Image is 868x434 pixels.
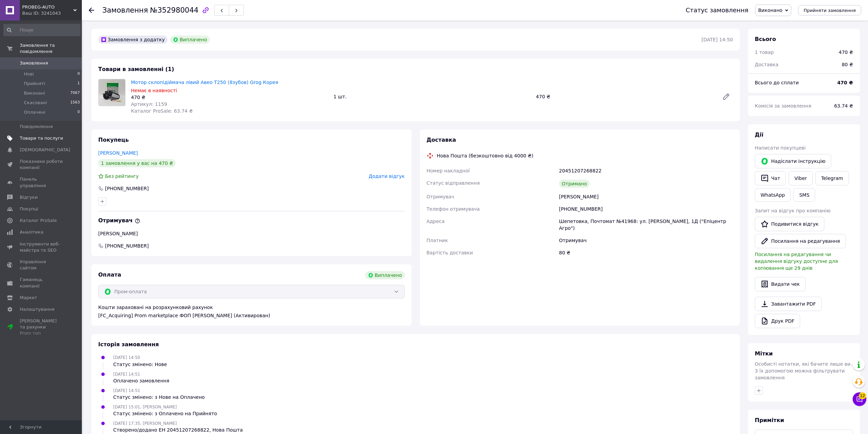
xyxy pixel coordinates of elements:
[755,171,786,185] button: Чат
[3,24,80,36] input: Пошук
[815,171,849,185] a: Telegram
[102,6,148,14] span: Замовлення
[98,312,405,319] div: [FC_Acquiring] Prom marketplace ФОП [PERSON_NAME] (Активирован)
[834,103,853,109] span: 63.74 ₴
[104,242,149,249] span: [PHONE_NUMBER]
[24,109,45,115] span: Оплачені
[755,188,791,202] a: WhatsApp
[105,173,139,179] span: Без рейтингу
[859,392,866,399] span: 12
[24,90,45,96] span: Виконані
[98,150,138,156] a: [PERSON_NAME]
[686,7,748,14] div: Статус замовлення
[758,8,782,13] span: Виконано
[22,4,73,10] span: PROBEG-AUTO
[131,101,167,107] span: Артикул: 1159
[755,234,846,248] button: Посилання на редагування
[170,36,210,44] div: Виплачено
[20,124,53,130] span: Повідомлення
[113,410,217,417] div: Статус змінено: з Оплачено на Прийнято
[427,137,456,143] span: Доставка
[804,8,856,13] span: Прийняти замовлення
[98,159,176,167] div: 1 замовлення у вас на 470 ₴
[427,180,480,186] span: Статус відправлення
[369,173,404,179] span: Додати відгук
[755,62,778,67] span: Доставка
[789,171,812,185] a: Viber
[755,297,822,311] a: Завантажити PDF
[755,80,799,85] span: Всього до сплати
[113,394,205,401] div: Статус змінено: з Нове на Оплачено
[98,230,405,237] div: [PERSON_NAME]
[427,206,480,212] span: Телефон отримувача
[22,10,82,16] div: Ваш ID: 3241043
[24,81,45,87] span: Прийняті
[755,417,784,423] span: Примітки
[77,71,80,77] span: 0
[113,377,169,384] div: Оплачено замовлення
[113,405,177,409] span: [DATE] 15:01, [PERSON_NAME]
[131,94,328,101] div: 470 ₴
[755,208,830,213] span: Запит на відгук про компанію
[77,81,80,87] span: 1
[20,147,70,153] span: [DEMOGRAPHIC_DATA]
[113,372,140,377] span: [DATE] 14:51
[331,92,533,101] div: 1 шт.
[558,165,734,177] div: 20451207268822
[70,100,80,106] span: 1563
[793,188,815,202] button: SMS
[98,341,159,348] span: Історія замовлення
[89,7,94,14] div: Повернутися назад
[837,80,853,85] b: 470 ₴
[113,426,243,433] div: Створено/додано ЕН 20451207268822, Нова Пошта
[20,229,43,235] span: Аналітика
[24,100,47,106] span: Скасовані
[98,36,167,44] div: Замовлення з додатку
[719,90,733,103] a: Редагувати
[98,304,405,319] div: Кошти зараховані на розрахунковий рахунок
[20,259,63,271] span: Управління сайтом
[755,36,776,42] span: Всього
[798,5,861,15] button: Прийняти замовлення
[558,215,734,234] div: Шепетовка, Почтомат №41968: ул. [PERSON_NAME], 1Д ("Епіцентр Агро")
[20,158,63,171] span: Показники роботи компанії
[20,318,63,337] span: [PERSON_NAME] та рахунки
[113,388,140,393] span: [DATE] 14:51
[427,250,473,255] span: Вартість доставки
[99,79,125,106] img: Мотор склопідіймача лівий Авео Т250 (8зубов) Grog Корея
[559,180,590,188] div: Отримано
[558,234,734,247] div: Отримувач
[365,271,405,279] div: Виплачено
[131,80,278,85] a: Мотор склопідіймача лівий Авео Т250 (8зубов) Grog Корея
[104,185,149,192] div: [PHONE_NUMBER]
[755,350,773,357] span: Мітки
[150,6,198,14] span: №352980044
[20,306,55,312] span: Налаштування
[427,168,470,173] span: Номер накладної
[755,50,774,55] span: 1 товар
[20,60,48,66] span: Замовлення
[24,71,34,77] span: Нові
[131,108,193,114] span: Каталог ProSale: 63.74 ₴
[755,217,824,231] a: Подивитися відгук
[755,131,763,138] span: Дії
[20,277,63,289] span: Гаманець компанії
[838,57,857,72] div: 80 ₴
[20,194,38,200] span: Відгуки
[755,314,800,328] a: Друк PDF
[435,152,535,159] div: Нова Пошта (безкоштовно від 4000 ₴)
[533,92,717,101] div: 470 ₴
[77,109,80,115] span: 0
[839,49,853,56] div: 470 ₴
[131,88,177,93] span: Немає в наявності
[755,252,838,271] span: Посилання на редагування чи видалення відгуку доступне для копіювання ще 29 днів
[20,330,63,336] div: Prom топ
[558,203,734,215] div: [PHONE_NUMBER]
[558,247,734,259] div: 80 ₴
[755,103,811,109] span: Комісія за замовлення
[755,277,806,291] button: Видати чек
[20,135,63,141] span: Товари та послуги
[113,361,167,368] div: Статус змінено: Нове
[702,37,733,42] time: [DATE] 14:50
[98,271,121,278] span: Оплата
